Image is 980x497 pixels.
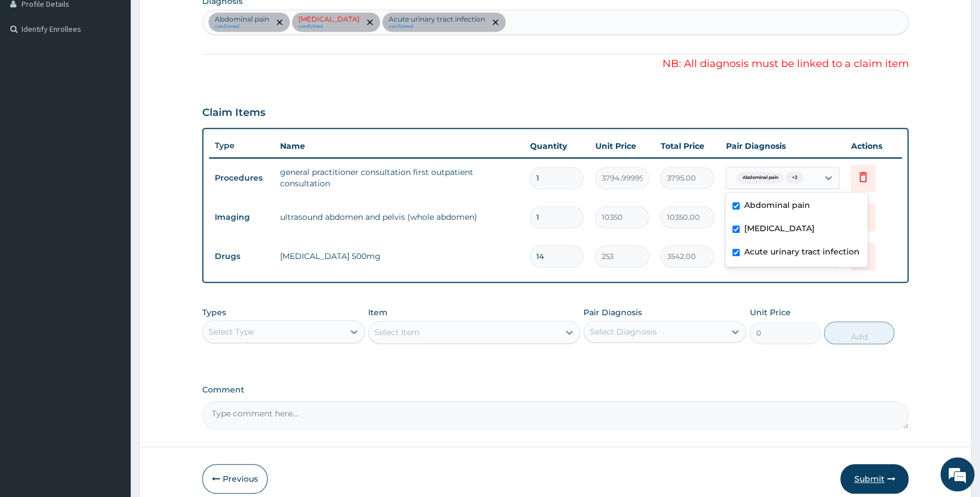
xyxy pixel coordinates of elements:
[274,206,524,228] td: ultrasound abdomen and pelvis (whole abdomen)
[202,385,909,395] label: Comment
[202,57,909,72] p: NB: All diagnosis must be linked to a claim item
[59,64,191,78] div: Chat with us now
[298,24,360,30] small: confirmed
[590,326,656,337] div: Select Diagnosis
[749,307,790,318] label: Unit Price
[845,135,902,157] th: Actions
[720,135,845,157] th: Pair Diagnosis
[389,24,485,30] small: confirmed
[215,24,269,30] small: confirmed
[209,135,274,156] th: Type
[389,15,485,24] p: Acute urinary tract infection
[744,223,815,234] label: [MEDICAL_DATA]
[368,307,387,318] label: Item
[215,15,269,24] p: Abdominal pain
[824,321,894,344] button: Add
[589,135,654,157] th: Unit Price
[524,135,589,157] th: Quantity
[209,168,274,189] td: Procedures
[840,464,908,494] button: Submit
[654,135,720,157] th: Total Price
[786,172,803,183] span: + 2
[208,326,254,337] div: Select Type
[66,143,157,258] span: We're online!
[209,207,274,228] td: Imaging
[490,17,501,27] span: remove selection option
[365,17,375,27] span: remove selection option
[202,107,265,119] h3: Claim Items
[274,17,285,27] span: remove selection option
[298,15,360,24] p: [MEDICAL_DATA]
[202,464,268,494] button: Previous
[274,245,524,268] td: [MEDICAL_DATA] 500mg
[736,172,783,183] span: Abdominal pain
[274,135,524,157] th: Name
[744,199,810,211] label: Abdominal pain
[744,246,860,257] label: Acute urinary tract infection
[274,161,524,195] td: general practitioner consultation first outpatient consultation
[21,57,46,85] img: d_794563401_company_1708531726252_794563401
[583,307,642,318] label: Pair Diagnosis
[6,310,216,350] textarea: Type your message and hit 'Enter'
[186,6,214,33] div: Minimize live chat window
[209,246,274,267] td: Drugs
[202,308,226,318] label: Types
